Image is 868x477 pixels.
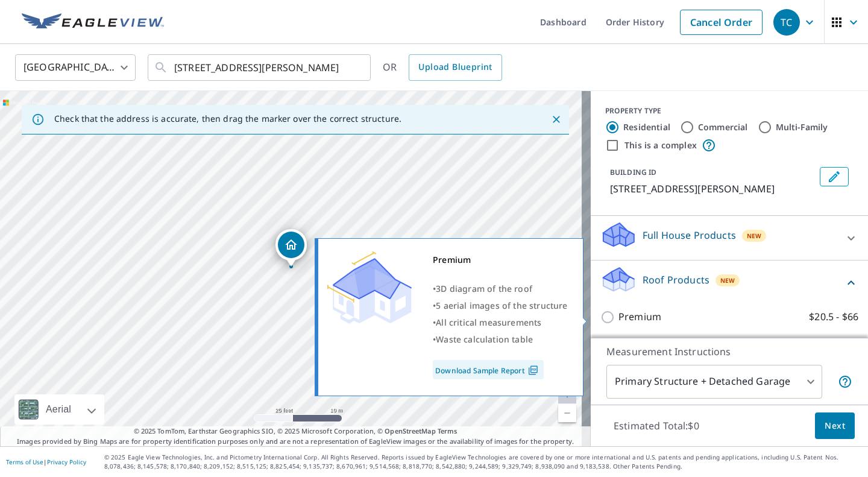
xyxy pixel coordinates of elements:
button: Edit building 1 [820,167,849,186]
a: Current Level 20, Zoom Out [558,404,576,422]
a: Download Sample Report [433,360,544,379]
a: Upload Blueprint [409,54,502,81]
label: This is a complex [624,139,697,151]
label: Multi-Family [776,121,828,133]
div: Full House ProductsNew [600,221,858,255]
p: © 2025 Eagle View Technologies, Inc. and Pictometry International Corp. All Rights Reserved. Repo... [104,453,862,471]
div: Dropped pin, building 1, Residential property, 25 Wesley Dr Sherwood, AR 72120 [275,229,307,267]
button: Next [815,412,855,440]
button: Close [549,112,564,127]
div: Roof ProductsNew [600,265,858,300]
span: Your report will include the primary structure and a detached garage if one exists. [838,374,852,389]
div: TC [773,9,800,36]
a: Cancel Order [680,10,763,35]
div: Primary Structure + Detached Garage [606,365,822,399]
p: Measurement Instructions [606,344,852,359]
a: OpenStreetMap [385,426,435,435]
p: Check that the address is accurate, then drag the marker over the correct structure. [54,113,401,124]
a: Privacy Policy [47,458,86,466]
p: [STREET_ADDRESS][PERSON_NAME] [610,182,815,196]
div: Premium [433,251,568,268]
span: Upload Blueprint [418,60,492,75]
p: BUILDING ID [610,167,656,177]
span: All critical measurements [436,317,541,328]
label: Residential [623,121,670,133]
p: Roof Products [643,273,709,287]
div: • [433,280,568,297]
a: Terms [438,426,458,435]
p: Full House Products [643,228,736,242]
input: Search by address or latitude-longitude [174,51,346,84]
span: © 2025 TomTom, Earthstar Geographics SIO, © 2025 Microsoft Corporation, © [134,426,458,437]
span: 5 aerial images of the structure [436,300,567,311]
span: Next [825,419,845,434]
label: Commercial [698,121,748,133]
p: $20.5 - $66 [809,309,858,324]
p: | [6,458,86,466]
span: 3D diagram of the roof [436,283,532,294]
div: PROPERTY TYPE [605,106,854,116]
p: Estimated Total: $0 [604,412,709,439]
div: • [433,314,568,331]
span: Waste calculation table [436,333,533,345]
div: [GEOGRAPHIC_DATA] [15,51,136,84]
img: EV Logo [22,13,164,31]
img: Pdf Icon [525,365,541,376]
span: New [747,231,762,241]
div: • [433,297,568,314]
a: Terms of Use [6,458,43,466]
div: Aerial [42,394,75,425]
div: • [433,331,568,348]
div: OR [383,54,502,81]
img: Premium [327,251,412,324]
div: Aerial [14,394,104,425]
span: New [720,276,735,285]
p: Premium [618,309,661,324]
